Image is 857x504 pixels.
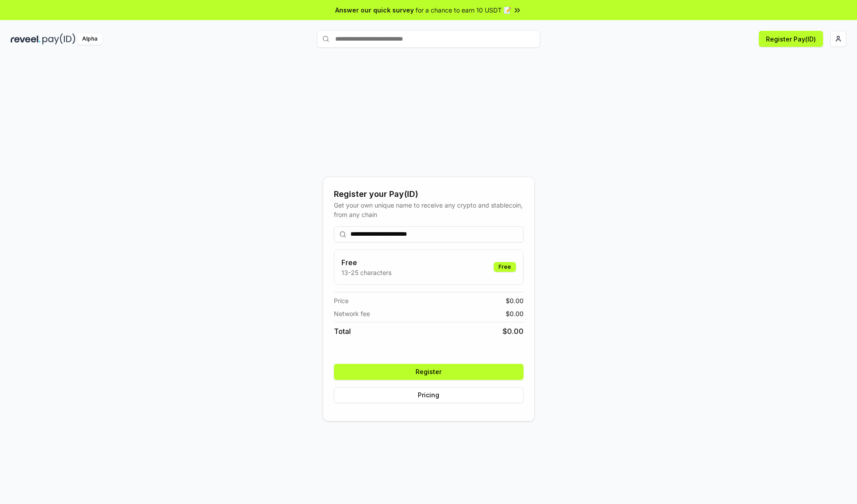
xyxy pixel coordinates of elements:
[42,33,75,45] img: pay_id
[759,31,823,47] button: Register Pay(ID)
[334,309,370,318] span: Network fee
[334,200,524,219] div: Get your own unique name to receive any crypto and stablecoin, from any chain
[503,326,524,337] span: $ 0.00
[334,387,524,403] button: Pricing
[335,5,414,15] span: Answer our quick survey
[341,257,391,268] h3: Free
[334,296,349,305] span: Price
[506,309,524,318] span: $ 0.00
[77,33,102,45] div: Alpha
[416,5,511,15] span: for a chance to earn 10 USDT 📝
[11,33,41,45] img: reveel_dark
[494,262,516,272] div: Free
[334,188,524,200] div: Register your Pay(ID)
[341,268,391,277] p: 13-25 characters
[334,326,351,337] span: Total
[506,296,524,305] span: $ 0.00
[334,364,524,380] button: Register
